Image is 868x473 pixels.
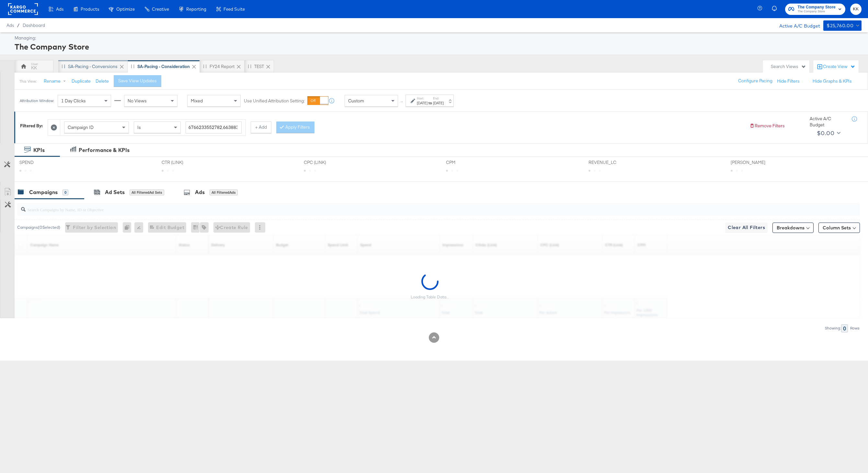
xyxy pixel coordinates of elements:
[304,159,352,166] span: CPC (LINK)
[728,224,765,232] span: Clear All Filters
[31,65,37,71] div: KK
[56,6,63,12] span: Ads
[72,78,91,84] button: Duplicate
[417,100,428,106] div: [DATE]
[841,324,848,332] div: 0
[131,64,134,68] div: Drag to reorder tab
[23,23,45,28] a: Dashboard
[19,98,54,103] div: Attribution Window:
[203,64,207,68] div: Drag to reorder tab
[810,116,845,128] div: Active A/C Budget
[152,6,169,12] span: Creative
[19,79,37,84] div: This View:
[731,159,779,166] span: [PERSON_NAME]
[797,9,836,14] span: The Company Store
[850,4,862,15] button: KK
[116,6,135,12] span: Optimize
[223,6,245,12] span: Feed Suite
[137,63,190,70] div: SA-Pacing - Consideration
[68,63,118,70] div: SA-Pacing - Conversions
[191,98,203,104] span: Mixed
[248,64,251,68] div: Drag to reorder tab
[123,222,134,233] div: 0
[417,96,428,100] label: Start:
[823,63,855,70] div: Create View
[725,223,768,233] button: Clear All Filters
[827,22,853,30] div: $25,760.00
[433,100,444,106] div: [DATE]
[588,159,637,166] span: REVENUE_LC
[399,101,405,103] span: ↑
[195,189,205,196] div: Ads
[186,121,242,133] input: Enter a search term
[210,63,234,70] div: FY24 Report
[797,4,836,11] span: The Company Store
[79,146,130,154] div: Performance & KPIs
[61,98,86,104] span: 1 Day Clicks
[20,123,43,129] div: Filtered By:
[785,4,845,15] button: The Company StoreThe Company Store
[814,128,842,138] button: $0.00
[433,96,444,100] label: End:
[39,75,73,87] button: Rename
[63,190,68,195] div: 0
[251,121,271,133] button: + Add
[850,326,860,330] div: Rows
[81,6,99,12] span: Products
[128,98,147,104] span: No Views
[772,20,820,30] div: Active A/C Budget
[29,189,58,196] div: Campaigns
[853,6,859,13] span: KK
[446,159,495,166] span: CPM
[6,23,14,28] span: Ads
[348,98,364,104] span: Custom
[105,189,125,196] div: Ad Sets
[734,75,777,87] button: Configure Pacing
[26,201,781,213] input: Search Campaigns by Name, ID or Objective
[15,35,860,41] div: Managing:
[15,41,860,52] div: The Company Store
[186,6,206,12] span: Reporting
[813,78,852,84] button: Hide Graphs & KPIs
[749,123,785,129] button: Remove Filters
[14,23,23,28] span: /
[19,159,68,166] span: SPEND
[771,63,806,70] div: Search Views
[162,159,210,166] span: CTR (LINK)
[62,64,65,68] div: Drag to reorder tab
[823,20,862,31] button: $25,760.00
[825,326,841,330] div: Showing:
[210,190,238,195] div: All Filtered Ads
[130,190,164,195] div: All Filtered Ad Sets
[818,223,860,233] button: Column Sets
[428,100,433,105] strong: to
[17,225,60,230] div: Campaigns ( 0 Selected)
[68,124,94,130] span: Campaign ID
[33,146,45,154] div: KPIs
[772,223,814,233] button: Breakdowns
[817,128,834,138] div: $0.00
[96,78,109,84] button: Delete
[411,294,449,300] div: Loading Table Data...
[254,63,264,70] div: TEST
[244,98,305,104] label: Use Unified Attribution Setting:
[137,124,141,130] span: Is
[777,78,800,84] button: Hide Filters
